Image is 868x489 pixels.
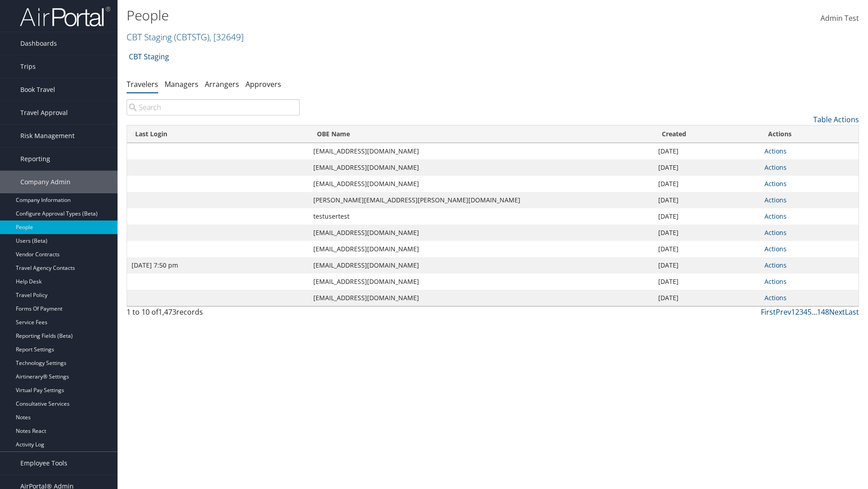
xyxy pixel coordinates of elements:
td: [PERSON_NAME][EMAIL_ADDRESS][PERSON_NAME][DOMAIN_NAME] [309,192,654,208]
td: [EMAIL_ADDRESS][DOMAIN_NAME] [309,143,654,159]
a: 1 [791,307,795,317]
span: Book Travel [20,78,55,101]
span: ( CBTSTG ) [174,31,209,43]
a: 5 [807,307,811,317]
a: Table Actions [813,115,859,125]
td: [DATE] [654,208,760,225]
td: [DATE] [654,225,760,241]
a: Actions [764,147,787,155]
a: Arrangers [205,79,239,89]
a: Actions [764,244,787,253]
a: Actions [764,261,787,269]
td: [DATE] [654,241,760,257]
img: airportal-logo.png [20,6,110,27]
td: [EMAIL_ADDRESS][DOMAIN_NAME] [309,176,654,192]
td: [DATE] [654,192,760,208]
th: Actions [760,125,859,143]
span: Travel Approval [20,101,68,124]
a: Actions [764,163,787,172]
span: , [ 32649 ] [209,31,244,43]
a: First [761,307,776,317]
td: [EMAIL_ADDRESS][DOMAIN_NAME] [309,225,654,241]
th: OBE Name: activate to sort column ascending [309,125,654,143]
span: Company Admin [20,171,71,193]
a: Managers [165,79,198,89]
td: [DATE] [654,176,760,192]
a: Actions [764,179,787,188]
td: [DATE] [654,257,760,273]
a: Actions [764,196,787,204]
td: [DATE] [654,290,760,306]
td: [EMAIL_ADDRESS][DOMAIN_NAME] [309,290,654,306]
span: Dashboards [20,32,57,55]
a: CBT Staging [129,48,169,66]
a: 3 [799,307,803,317]
td: [DATE] [654,159,760,176]
a: Last [845,307,859,317]
a: Next [829,307,845,317]
th: Created: activate to sort column ascending [654,125,760,143]
input: Search [127,99,300,115]
span: Employee Tools [20,452,67,475]
td: [DATE] 7:50 pm [127,257,309,273]
a: Approvers [245,79,281,89]
td: testusertest [309,208,654,225]
a: CBT Staging [127,31,244,43]
span: Reporting [20,148,50,170]
th: Last Login: activate to sort column ascending [127,125,309,143]
span: 1,473 [158,307,176,317]
div: 1 to 10 of records [127,307,300,322]
td: [DATE] [654,273,760,290]
a: Actions [764,228,787,237]
a: 148 [817,307,829,317]
span: Trips [20,55,36,78]
a: Actions [764,212,787,221]
span: Admin Test [821,13,859,23]
h1: People [127,6,615,25]
span: … [811,307,817,317]
span: Risk Management [20,125,75,147]
a: Prev [776,307,791,317]
td: [DATE] [654,143,760,159]
a: 4 [803,307,807,317]
a: 2 [795,307,799,317]
a: Actions [764,293,787,302]
td: [EMAIL_ADDRESS][DOMAIN_NAME] [309,257,654,273]
td: [EMAIL_ADDRESS][DOMAIN_NAME] [309,241,654,257]
a: Actions [764,277,787,286]
td: [EMAIL_ADDRESS][DOMAIN_NAME] [309,159,654,176]
td: [EMAIL_ADDRESS][DOMAIN_NAME] [309,273,654,290]
a: Admin Test [821,5,859,33]
a: Travelers [127,79,158,89]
